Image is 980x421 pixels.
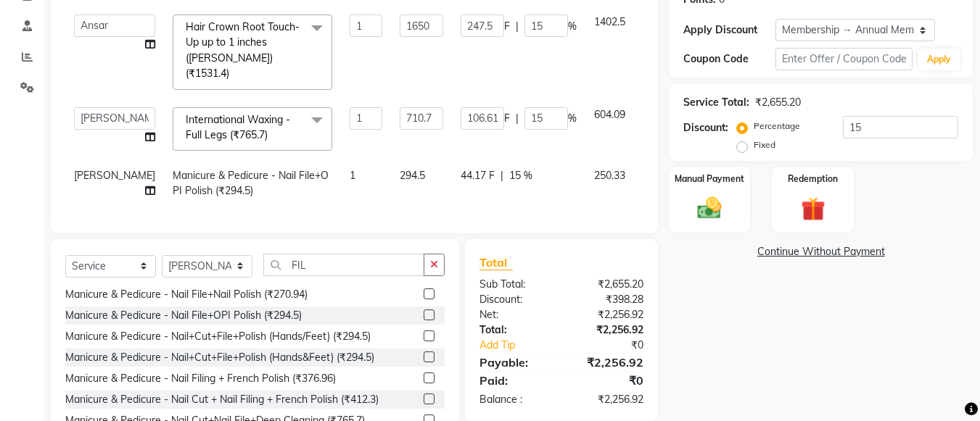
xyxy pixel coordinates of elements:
img: _cash.svg [690,194,729,222]
label: Fixed [754,138,775,151]
input: Enter Offer / Coupon Code [775,48,913,70]
span: | [501,168,503,183]
div: Service Total: [683,95,749,110]
label: Manual Payment [675,172,744,186]
button: Apply [918,49,960,70]
div: Net: [469,307,561,322]
div: Manicure & Pedicure - Nail Filing + French Polish (₹376.96) [65,371,336,386]
div: ₹0 [577,338,655,353]
div: ₹2,256.92 [561,354,654,371]
div: Sub Total: [469,277,561,292]
span: Manicure & Pedicure - Nail File+OPI Polish (₹294.5) [173,169,329,197]
div: Manicure & Pedicure - Nail+Cut+File+Polish (Hands&Feet) (₹294.5) [65,350,374,365]
span: 1402.5 [594,15,625,28]
span: F [504,19,510,34]
div: Total: [469,322,561,338]
img: _gift.svg [794,194,833,224]
span: International Waxing - Full Legs (₹765.7) [186,113,290,141]
div: ₹398.28 [561,292,654,307]
a: Continue Without Payment [672,244,970,259]
div: ₹2,256.92 [561,392,654,407]
span: 294.5 [400,169,425,182]
div: Discount: [683,120,728,136]
div: Manicure & Pedicure - Nail Cut + Nail Filing + French Polish (₹412.3) [65,392,379,407]
span: | [516,111,519,126]
div: ₹2,256.92 [561,322,654,338]
span: 44.17 F [461,168,495,183]
div: ₹2,655.20 [561,277,654,292]
a: x [229,67,236,80]
a: Add Tip [469,338,577,353]
span: 250.33 [594,169,625,182]
span: Hair Crown Root Touch-Up up to 1 inches ([PERSON_NAME]) (₹1531.4) [186,20,300,80]
div: Payable: [469,354,561,371]
input: Search or Scan [263,254,424,276]
div: ₹0 [561,372,654,389]
span: 1 [350,169,355,182]
div: Manicure & Pedicure - Nail+Cut+File+Polish (Hands/Feet) (₹294.5) [65,329,371,344]
span: 604.09 [594,108,625,121]
div: Manicure & Pedicure - Nail File+OPI Polish (₹294.5) [65,308,302,323]
div: Paid: [469,372,561,389]
div: Coupon Code [683,51,775,67]
span: % [568,111,577,126]
span: F [504,111,510,126]
div: Balance : [469,392,561,407]
span: | [516,19,519,34]
div: Manicure & Pedicure - Nail File+Nail Polish (₹270.94) [65,287,308,302]
span: [PERSON_NAME] [74,169,155,182]
label: Percentage [754,120,800,133]
span: Total [479,255,513,270]
div: Discount: [469,292,561,307]
div: Apply Discount [683,22,775,38]
label: Redemption [788,172,838,186]
a: x [268,128,274,141]
span: 15 % [509,168,532,183]
div: ₹2,655.20 [755,95,801,110]
span: % [568,19,577,34]
div: ₹2,256.92 [561,307,654,322]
